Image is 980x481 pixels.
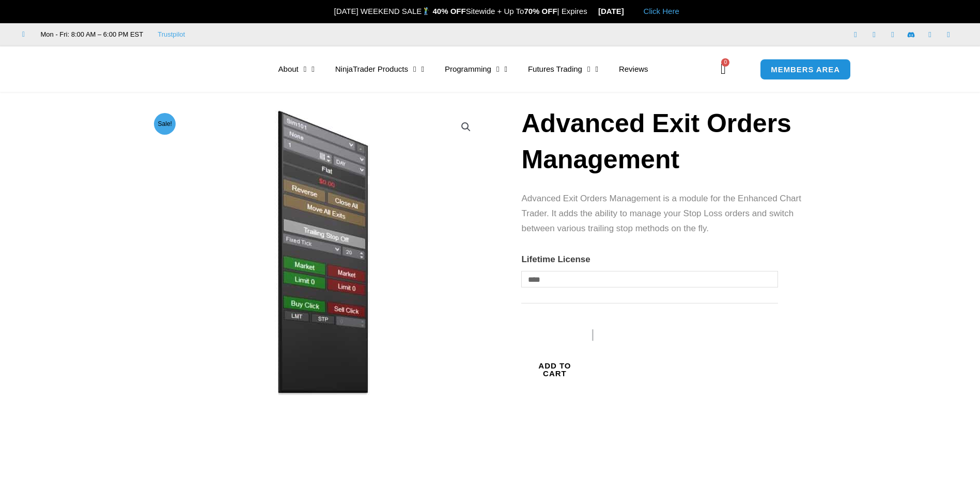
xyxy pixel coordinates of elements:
[521,191,823,236] p: Advanced Exit Orders Management is a module for the Enhanced Chart Trader. It adds the ability to...
[588,7,596,15] img: ⌛
[771,66,840,73] span: MEMBERS AREA
[268,57,718,81] nav: Menu
[524,7,557,15] strong: 70% OFF
[422,7,430,15] img: 🏌️‍♂️
[721,58,729,67] span: 0
[705,54,741,84] a: 0
[38,28,144,41] span: Mon - Fri: 8:00 AM – 6:00 PM EST
[598,7,633,15] strong: [DATE]
[154,113,176,135] span: Sale!
[644,7,679,15] a: Click Here
[433,7,466,15] strong: 40% OFF
[434,57,518,81] a: Programming
[268,57,325,81] a: About
[521,313,588,426] button: Add to cart
[623,330,645,341] text: ••••••
[625,7,632,15] img: 🏭
[760,59,851,80] a: MEMBERS AREA
[518,57,609,81] a: Futures Trading
[609,57,659,81] a: Reviews
[586,318,668,319] iframe: Secure payment input frame
[158,28,185,41] a: Trustpilot
[521,293,539,299] a: Clear options
[325,57,434,81] a: NinjaTrader Products
[151,110,483,395] img: AdvancedStopLossMgmt
[457,118,475,136] a: View full-screen image gallery
[521,105,823,178] h1: Advanced Exit Orders Management
[521,254,590,264] label: Lifetime License
[325,7,333,15] img: 🎉
[120,51,231,88] img: LogoAI | Affordable Indicators – NinjaTrader
[588,325,666,434] button: Buy with GPay
[323,7,598,15] span: [DATE] WEEKEND SALE Sitewide + Up To | Expires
